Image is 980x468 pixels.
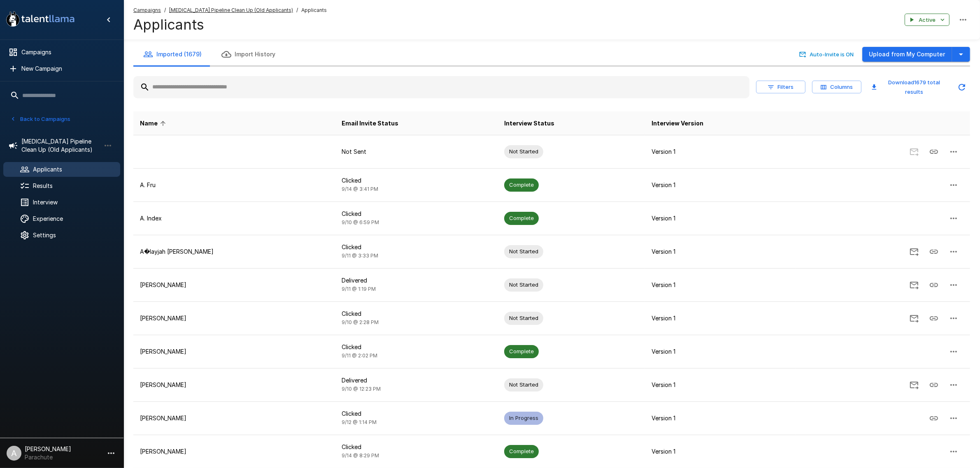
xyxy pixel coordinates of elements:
p: Version 1 [652,148,789,156]
button: Columns [812,81,861,93]
span: 9/11 @ 3:33 PM [342,253,378,259]
span: 9/10 @ 6:59 PM [342,219,379,225]
span: 9/10 @ 12:23 PM [342,386,381,392]
span: Name is required to send invitation [904,148,924,155]
span: Send Invitation [904,248,924,255]
span: Not Started [504,281,543,289]
p: Clicked [342,410,491,418]
span: 9/14 @ 3:41 PM [342,186,378,192]
p: A�layjah [PERSON_NAME] [140,248,328,256]
p: Version 1 [652,414,789,422]
p: [PERSON_NAME] [140,381,328,389]
span: Not Started [504,381,543,389]
p: Clicked [342,343,491,351]
p: [PERSON_NAME] [140,348,328,356]
p: Clicked [342,176,491,185]
span: Complete [504,214,539,222]
p: [PERSON_NAME] [140,447,328,456]
span: Applicants [301,6,327,14]
p: Version 1 [652,348,789,356]
p: Version 1 [652,314,789,322]
p: Clicked [342,243,491,251]
span: 9/11 @ 2:02 PM [342,352,377,359]
span: Send Invitation [904,314,924,321]
span: 9/11 @ 1:19 PM [342,286,376,292]
button: Imported (1679) [133,43,212,66]
span: 9/14 @ 8:29 PM [342,452,379,459]
span: Send Invitation [904,381,924,388]
button: Download1679 total results [868,76,950,98]
span: Interview Version [652,118,703,128]
h4: Applicants [133,16,327,33]
p: A. Index [140,214,328,222]
span: Name [140,118,168,128]
p: Version 1 [652,181,789,189]
span: In Progress [504,414,543,422]
p: Clicked [342,210,491,218]
button: Filters [756,81,805,93]
span: Not Started [504,314,543,322]
p: A. Fru [140,181,328,189]
span: Send Invitation [904,281,924,288]
button: Import History [212,43,285,66]
p: Version 1 [652,248,789,256]
p: [PERSON_NAME] [140,414,328,422]
span: 9/10 @ 2:28 PM [342,319,379,325]
span: Copy Interview Link [924,414,944,421]
span: Complete [504,348,539,355]
button: Active [905,14,950,26]
span: Complete [504,181,539,189]
span: Copy Interview Link [924,248,944,255]
p: Version 1 [652,381,789,389]
span: Not Started [504,148,543,155]
p: Version 1 [652,214,789,222]
span: Email Invite Status [342,118,398,128]
p: Delivered [342,276,491,285]
span: / [296,6,298,14]
span: / [164,6,166,14]
button: Updated Today - 6:08 PM [954,79,970,95]
button: Auto-Invite is ON [798,48,856,61]
p: Delivered [342,376,491,385]
p: Clicked [342,443,491,451]
span: Not Started [504,248,543,255]
button: Upload from My Computer [862,47,952,62]
p: Version 1 [652,281,789,289]
span: Copy Interview Link [924,148,944,155]
span: Copy Interview Link [924,381,944,388]
p: [PERSON_NAME] [140,314,328,322]
span: Interview Status [504,118,554,128]
span: 9/12 @ 1:14 PM [342,419,377,425]
p: [PERSON_NAME] [140,281,328,289]
p: Not Sent [342,148,491,156]
span: Copy Interview Link [924,281,944,288]
span: Copy Interview Link [924,314,944,321]
u: Campaigns [133,7,161,13]
p: Clicked [342,310,491,318]
u: [MEDICAL_DATA] Pipeline Clean Up (Old Applicants) [169,7,293,13]
span: Complete [504,447,539,455]
p: Version 1 [652,447,789,456]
